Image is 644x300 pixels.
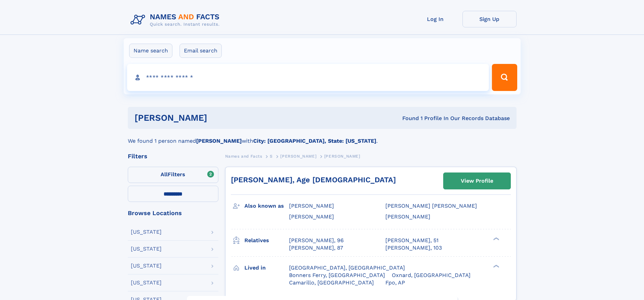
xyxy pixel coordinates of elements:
span: [PERSON_NAME] [PERSON_NAME] [385,203,477,209]
span: Oxnard, [GEOGRAPHIC_DATA] [392,272,471,278]
div: View Profile [461,173,493,189]
a: [PERSON_NAME], 96 [289,237,344,244]
span: [PERSON_NAME] [324,154,360,159]
div: We found 1 person named with . [128,129,517,145]
a: [PERSON_NAME] [280,152,316,160]
a: Names and Facts [225,152,262,160]
h3: Also known as [244,200,289,212]
span: [GEOGRAPHIC_DATA], [GEOGRAPHIC_DATA] [289,264,405,271]
div: ❯ [492,236,500,241]
span: [PERSON_NAME] [280,154,316,159]
b: City: [GEOGRAPHIC_DATA], State: [US_STATE] [253,138,376,144]
a: S [270,152,273,160]
label: Email search [180,44,222,58]
span: Camarillo, [GEOGRAPHIC_DATA] [289,279,374,286]
label: Filters [128,167,218,183]
a: [PERSON_NAME], 87 [289,244,343,252]
div: Filters [128,153,218,159]
div: [US_STATE] [131,280,162,285]
span: All [161,171,168,178]
a: Log In [408,11,462,27]
span: [PERSON_NAME] [385,213,430,220]
a: [PERSON_NAME], Age [DEMOGRAPHIC_DATA] [231,176,396,184]
span: S [270,154,273,159]
h3: Relatives [244,235,289,246]
div: [US_STATE] [131,263,162,269]
span: Bonners Ferry, [GEOGRAPHIC_DATA] [289,272,385,278]
span: [PERSON_NAME] [289,203,334,209]
a: [PERSON_NAME], 51 [385,237,438,244]
h1: [PERSON_NAME] [135,114,305,122]
a: Sign Up [462,11,517,27]
a: [PERSON_NAME], 103 [385,244,442,252]
div: ❯ [492,264,500,268]
a: View Profile [444,173,510,189]
h3: Lived in [244,262,289,274]
span: [PERSON_NAME] [289,213,334,220]
div: Found 1 Profile In Our Records Database [305,115,510,122]
div: [US_STATE] [131,229,162,235]
div: Browse Locations [128,210,218,216]
div: [US_STATE] [131,246,162,252]
button: Search Button [492,64,517,91]
input: search input [127,64,489,91]
span: Fpo, AP [385,279,405,286]
b: [PERSON_NAME] [196,138,242,144]
img: Logo Names and Facts [128,11,225,29]
label: Name search [129,44,172,58]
